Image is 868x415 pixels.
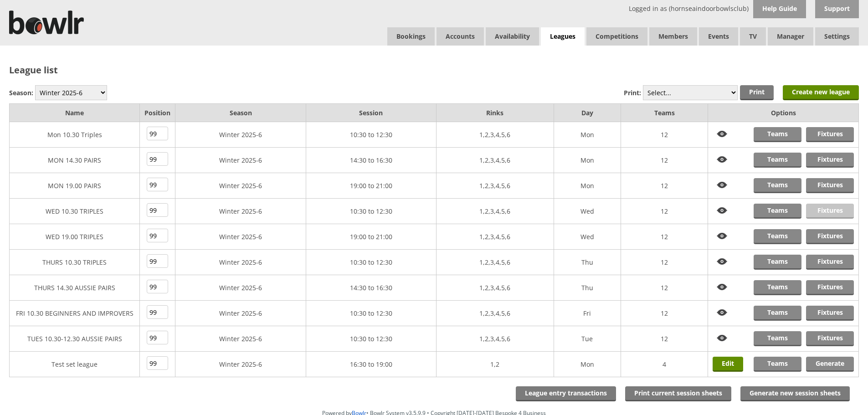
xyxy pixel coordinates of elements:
[713,255,732,269] img: View
[175,224,306,250] td: Winter 2025-6
[806,280,854,295] a: Fixtures
[10,301,140,326] td: FRI 10.30 BEGINNERS AND IMPROVERS
[806,153,854,168] a: Fixtures
[437,173,554,199] td: 1,2,3,4,5,6
[708,104,859,122] td: Options
[586,27,647,46] a: Competitions
[175,173,306,199] td: Winter 2025-6
[175,326,306,352] td: Winter 2025-6
[554,104,621,122] td: Day
[768,27,813,46] span: Manager
[621,122,708,148] td: 12
[699,27,738,46] a: Events
[175,275,306,301] td: Winter 2025-6
[624,88,641,97] label: Print:
[554,275,621,301] td: Thu
[10,352,140,377] td: Test set league
[554,352,621,377] td: Mon
[306,250,436,275] td: 10:30 to 12:30
[713,229,732,243] img: View
[554,301,621,326] td: Fri
[554,224,621,250] td: Wed
[806,357,854,372] a: Generate
[713,357,743,372] a: Edit
[175,199,306,224] td: Winter 2025-6
[437,104,554,122] td: Rinks
[437,224,554,250] td: 1,2,3,4,5,6
[754,229,801,244] a: Teams
[516,386,616,401] a: League entry transactions
[621,224,708,250] td: 12
[625,386,731,401] a: Print current session sheets
[10,224,140,250] td: WED 19.00 TRIPLES
[740,386,850,401] a: Generate new session sheets
[554,250,621,275] td: Thu
[554,122,621,148] td: Mon
[754,357,801,372] a: Teams
[437,275,554,301] td: 1,2,3,4,5,6
[541,27,585,46] a: Leagues
[9,88,33,97] label: Season:
[554,326,621,352] td: Tue
[306,104,436,122] td: Session
[175,148,306,173] td: Winter 2025-6
[754,331,801,346] a: Teams
[649,27,697,46] span: Members
[806,255,854,270] a: Fixtures
[783,85,859,100] a: Create new league
[10,250,140,275] td: THURS 10.30 TRIPLES
[437,250,554,275] td: 1,2,3,4,5,6
[740,85,774,100] input: Print
[9,64,859,76] h2: League list
[175,301,306,326] td: Winter 2025-6
[306,199,436,224] td: 10:30 to 12:30
[437,122,554,148] td: 1,2,3,4,5,6
[554,199,621,224] td: Wed
[754,153,801,168] a: Teams
[10,326,140,352] td: TUES 10.30-12.30 AUSSIE PAIRS
[806,306,854,321] a: Fixtures
[754,204,801,219] a: Teams
[815,27,859,46] span: Settings
[306,148,436,173] td: 14:30 to 16:30
[754,255,801,270] a: Teams
[306,173,436,199] td: 19:00 to 21:00
[306,275,436,301] td: 14:30 to 16:30
[10,148,140,173] td: MON 14.30 PAIRS
[10,122,140,148] td: Mon 10.30 Triples
[806,204,854,219] a: Fixtures
[306,326,436,352] td: 10:30 to 12:30
[140,104,175,122] td: Position
[306,122,436,148] td: 10:30 to 12:30
[713,127,732,141] img: View
[754,127,801,142] a: Teams
[554,148,621,173] td: Mon
[437,27,484,46] span: Accounts
[175,122,306,148] td: Winter 2025-6
[175,352,306,377] td: Winter 2025-6
[713,280,732,294] img: View
[754,178,801,193] a: Teams
[713,331,732,345] img: View
[486,27,539,46] a: Availability
[740,27,766,46] span: TV
[621,301,708,326] td: 12
[306,224,436,250] td: 19:00 to 21:00
[621,275,708,301] td: 12
[306,352,436,377] td: 16:30 to 19:00
[806,331,854,346] a: Fixtures
[621,326,708,352] td: 12
[437,199,554,224] td: 1,2,3,4,5,6
[306,301,436,326] td: 10:30 to 12:30
[621,352,708,377] td: 4
[175,104,306,122] td: Season
[437,148,554,173] td: 1,2,3,4,5,6
[713,306,732,320] img: View
[806,178,854,193] a: Fixtures
[621,104,708,122] td: Teams
[437,301,554,326] td: 1,2,3,4,5,6
[713,178,732,192] img: View
[437,326,554,352] td: 1,2,3,4,5,6
[621,173,708,199] td: 12
[10,104,140,122] td: Name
